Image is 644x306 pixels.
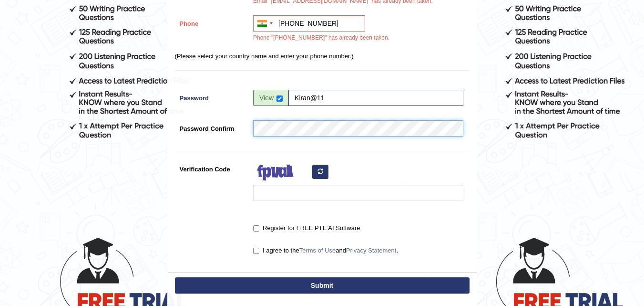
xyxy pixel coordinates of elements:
[253,15,365,32] input: +91 81234 56789
[175,52,470,61] p: (Please select your country name and enter your phone number.)
[253,223,360,233] label: Register for FREE PTE AI Software
[175,277,470,294] button: Submit
[175,120,249,133] label: Password Confirm
[346,247,397,254] a: Privacy Statement
[276,95,283,102] input: Show/Hide Password
[253,246,398,255] label: I agree to the and .
[253,225,259,232] input: Register for FREE PTE AI Software
[253,248,259,254] input: I agree to theTerms of UseandPrivacy Statement.
[175,161,249,174] label: Verification Code
[254,16,276,31] div: India (भारत): +91
[175,90,249,103] label: Password
[175,15,249,28] label: Phone
[299,247,336,254] a: Terms of Use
